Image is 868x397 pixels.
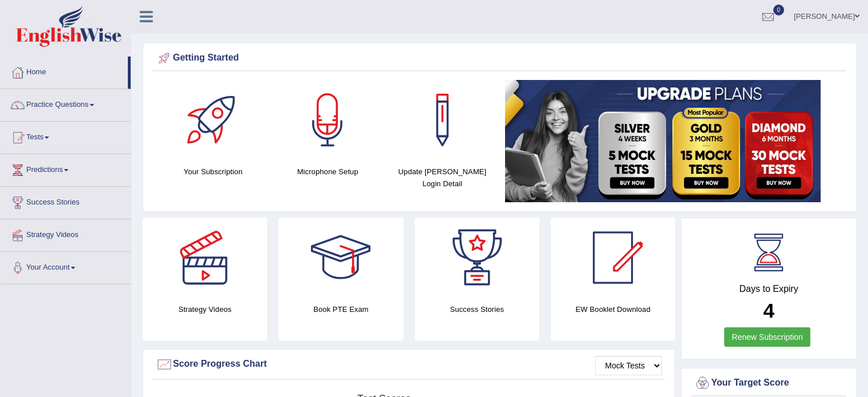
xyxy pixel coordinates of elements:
b: 4 [763,299,774,322]
span: 0 [773,5,785,15]
a: Renew Subscription [724,327,810,347]
img: small5.jpg [505,80,821,202]
h4: Success Stories [415,303,539,315]
h4: Update [PERSON_NAME] Login Detail [391,166,494,190]
a: Success Stories [1,187,131,215]
div: Score Progress Chart [156,356,662,373]
a: Strategy Videos [1,219,131,248]
a: Your Account [1,252,131,280]
div: Getting Started [156,50,843,67]
h4: Strategy Videos [143,303,267,315]
a: Home [1,57,128,85]
div: Your Target Score [694,375,843,392]
a: Tests [1,122,131,150]
a: Practice Questions [1,89,131,118]
h4: Your Subscription [162,166,265,178]
a: Predictions [1,154,131,183]
h4: Days to Expiry [694,284,843,294]
h4: Book PTE Exam [278,303,403,315]
h4: Microphone Setup [276,166,380,178]
h4: EW Booklet Download [551,303,675,315]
